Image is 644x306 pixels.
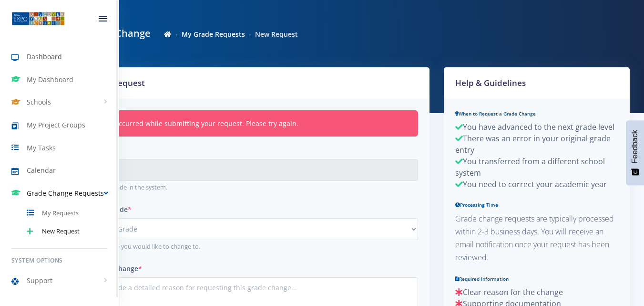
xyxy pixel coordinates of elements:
[27,165,56,175] span: Calendar
[11,11,65,26] img: ...
[27,188,104,198] span: Grade Change Requests
[55,242,418,251] small: Please select the grade you would like to change to.
[455,77,559,89] h3: Help & Guidelines
[245,29,298,39] li: New Request
[164,29,298,39] nav: breadcrumb
[11,256,107,265] h6: System Options
[27,143,56,153] span: My Tasks
[182,30,245,39] a: My Grade Requests
[27,120,85,130] span: My Project Groups
[27,97,51,107] span: Schools
[455,201,618,209] h6: Processing Time
[455,179,618,190] li: You need to correct your academic year
[27,74,73,84] span: My Dashboard
[455,121,618,133] li: You have advanced to the next grade level
[27,275,52,285] span: Support
[455,110,618,117] h6: When to Request a Grade Change
[455,275,618,283] h6: Required Information
[55,77,293,89] h3: Grade Change Request
[455,156,618,179] li: You transferred from a different school system
[42,209,79,218] span: My Requests
[27,52,62,62] span: Dashboard
[631,130,639,163] span: Feedback
[455,212,618,264] p: Grade change requests are typically processed within 2-3 business days. You will receive an email...
[455,133,618,156] li: There was an error in your original grade entry
[626,120,644,185] button: Feedback - Show survey
[55,183,418,192] small: This is your current grade in the system.
[86,118,406,128] li: An error occurred while submitting your request. Please try again.
[455,286,618,298] li: Clear reason for the change
[42,227,80,236] span: New Request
